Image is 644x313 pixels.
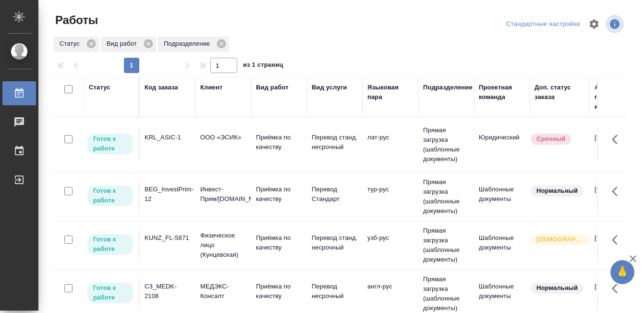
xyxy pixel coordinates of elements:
[606,15,626,33] span: Посмотреть информацию
[54,37,99,52] div: Статус
[101,37,156,52] div: Вид работ
[256,185,302,204] p: Приёмка по качеству
[583,13,606,36] span: Настроить таблицу
[164,39,213,49] p: Подразделение
[243,59,283,73] span: из 1 страниц
[536,186,578,196] p: Нормальный
[536,283,578,293] p: Нормальный
[504,17,583,32] div: split button
[606,228,629,251] button: Здесь прячутся важные кнопки
[418,221,474,269] td: Прямая загрузка (шаблонные документы)
[158,37,229,52] div: Подразделение
[86,133,134,155] div: Исполнитель может приступить к работе
[200,83,222,92] div: Клиент
[200,133,246,142] p: ООО «ЭСИК»
[614,262,631,282] span: 🙏
[93,235,127,254] p: Готов к работе
[367,83,413,102] div: Языковая пара
[474,128,530,162] td: Юридический
[363,128,418,162] td: лат-рус
[312,282,358,301] p: Перевод несрочный
[86,185,134,207] div: Исполнитель может приступить к работе
[86,282,134,304] div: Исполнитель может приступить к работе
[423,83,473,92] div: Подразделение
[474,180,530,213] td: Шаблонные документы
[595,83,641,112] div: Автор последнего изменения
[606,180,629,203] button: Здесь прячутся важные кнопки
[107,39,140,49] p: Вид работ
[474,277,530,311] td: Шаблонные документы
[418,173,474,221] td: Прямая загрузка (шаблонные документы)
[606,128,629,151] button: Здесь прячутся важные кнопки
[606,277,629,300] button: Здесь прячутся важные кнопки
[93,283,127,302] p: Готов к работе
[535,83,585,102] div: Доп. статус заказа
[256,133,302,152] p: Приёмка по качеству
[200,282,246,301] p: МЕДЭКС-Консалт
[200,231,246,260] p: Физическое лицо (Кунцевская)
[312,133,358,152] p: Перевод станд. несрочный
[256,233,302,252] p: Приёмка по качеству
[312,83,347,92] div: Вид услуги
[89,83,110,92] div: Статус
[363,277,418,311] td: англ-рус
[256,83,289,92] div: Вид работ
[86,233,134,256] div: Исполнитель может приступить к работе
[312,233,358,252] p: Перевод станд. несрочный
[145,185,191,204] div: BEG_InvestPrim-12
[363,228,418,262] td: узб-рус
[145,133,191,142] div: KRL_ASIC-1
[60,39,83,49] p: Статус
[93,186,127,205] p: Готов к работе
[536,134,565,144] p: Срочный
[93,134,127,153] p: Готов к работе
[256,282,302,301] p: Приёмка по качеству
[200,185,246,204] p: Инвест-Прим/[DOMAIN_NAME]
[145,233,191,243] div: KUNZ_FL-5871
[53,13,98,28] span: Работы
[474,228,530,262] td: Шаблонные документы
[312,185,358,204] p: Перевод Стандарт
[145,83,178,92] div: Код заказа
[536,235,584,244] p: [DEMOGRAPHIC_DATA]
[418,121,474,169] td: Прямая загрузка (шаблонные документы)
[145,282,191,301] div: C3_MEDK-2108
[479,83,525,102] div: Проектная команда
[610,260,634,284] button: 🙏
[363,180,418,213] td: тур-рус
